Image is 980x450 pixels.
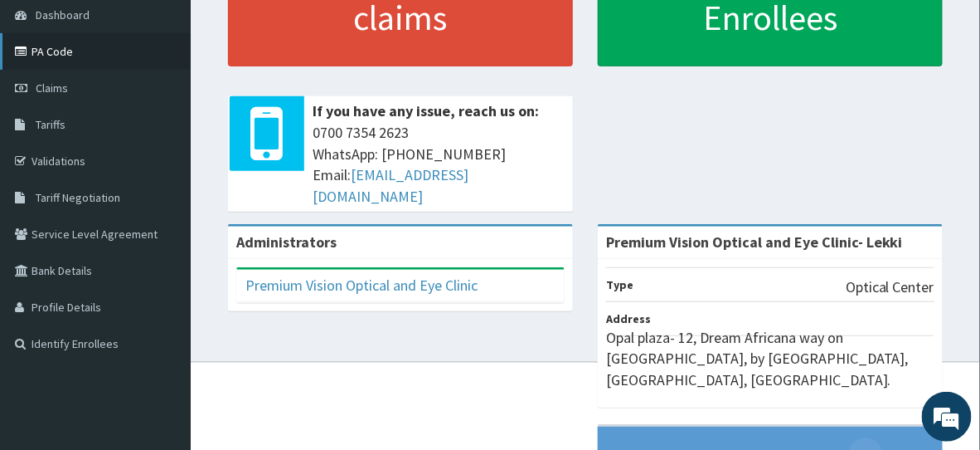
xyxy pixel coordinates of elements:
[36,81,68,95] span: Claims
[313,122,565,208] span: 0700 7354 2623 WhatsApp: [PHONE_NUMBER] Email:
[846,276,934,298] p: Optical Center
[313,101,539,120] b: If you have any issue, reach us on:
[606,327,934,391] p: Opal plaza- 12, Dream Africana way on [GEOGRAPHIC_DATA], by [GEOGRAPHIC_DATA], [GEOGRAPHIC_DATA],...
[36,190,120,205] span: Tariff Negotiation
[606,277,633,292] b: Type
[606,311,651,326] b: Address
[313,165,468,206] a: [EMAIL_ADDRESS][DOMAIN_NAME]
[606,232,903,252] strong: Premium Vision Optical and Eye Clinic- Lekki
[236,232,337,252] b: Administrators
[36,117,65,132] span: Tariffs
[36,7,90,22] span: Dashboard
[245,276,478,295] a: Premium Vision Optical and Eye Clinic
